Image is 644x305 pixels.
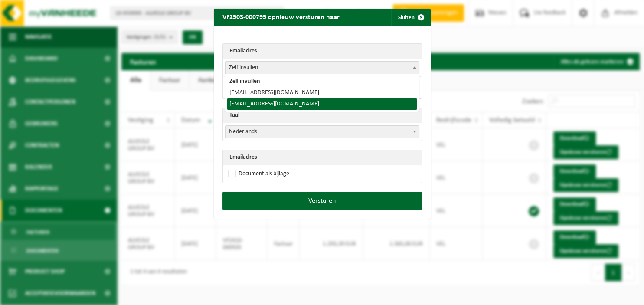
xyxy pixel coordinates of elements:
[226,62,419,74] span: Zelf invullen
[391,9,430,26] button: Sluiten
[226,167,289,180] label: Document als bijlage
[227,87,417,98] li: [EMAIL_ADDRESS][DOMAIN_NAME]
[223,108,422,123] th: Taal
[223,44,422,59] th: Emailadres
[225,125,419,138] span: Nederlands
[222,192,422,210] button: Versturen
[227,76,417,87] li: Zelf invullen
[225,61,419,74] span: Zelf invullen
[227,98,417,110] li: [EMAIL_ADDRESS][DOMAIN_NAME]
[226,126,419,138] span: Nederlands
[223,150,422,165] th: Emailadres
[214,9,348,25] h2: VF2503-000795 opnieuw versturen naar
